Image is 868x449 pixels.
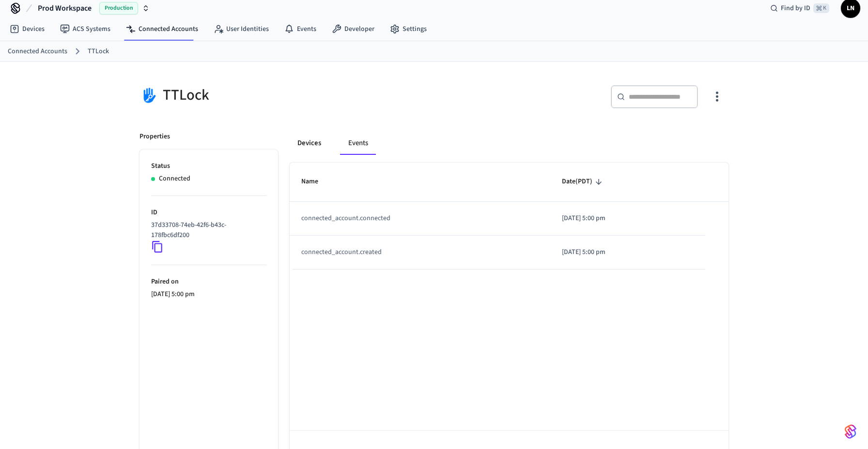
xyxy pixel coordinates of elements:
[382,20,434,38] a: Settings
[781,3,810,13] span: Find by ID
[206,20,277,38] a: User Identities
[151,161,266,171] p: Status
[290,163,728,269] table: sticky table
[277,20,324,38] a: Events
[52,20,118,38] a: ACS Systems
[139,85,428,105] div: TTLock
[290,132,728,155] div: connected account tabs
[324,20,382,38] a: Developer
[845,424,856,439] img: SeamLogoGradient.69752ec5.svg
[8,46,67,57] a: Connected Accounts
[139,132,170,142] p: Properties
[151,277,266,287] p: Paired on
[290,132,329,155] button: Devices
[151,220,263,240] p: 37d33708-74eb-42f6-b43c-178fbc6df200
[88,46,109,57] a: TTLock
[562,174,605,189] span: Date(PDT)
[301,174,331,189] span: Name
[139,85,159,105] img: TTLock Logo, Square
[562,247,694,257] p: [DATE] 5:00 pm
[341,132,376,155] button: Events
[38,2,92,14] span: Prod Workspace
[2,20,52,38] a: Devices
[290,202,550,236] td: connected_account.connected
[290,236,550,269] td: connected_account.created
[159,174,190,184] p: Connected
[562,213,694,224] p: [DATE] 5:00 pm
[99,2,138,15] span: Production
[151,208,266,218] p: ID
[813,3,829,13] span: ⌘ K
[151,289,266,299] p: [DATE] 5:00 pm
[118,20,206,38] a: Connected Accounts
